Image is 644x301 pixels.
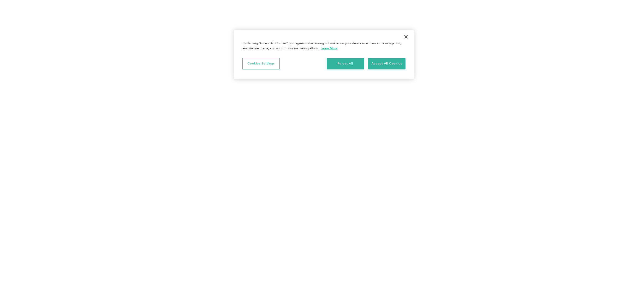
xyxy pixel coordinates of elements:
[234,30,414,79] div: Cookie banner
[327,58,364,69] button: Reject All
[242,41,405,51] div: By clicking “Accept All Cookies”, you agree to the storing of cookies on your device to enhance s...
[234,30,414,79] div: Privacy
[321,46,337,50] a: More information about your privacy, opens in a new tab
[400,31,412,43] button: Close
[368,58,405,69] button: Accept All Cookies
[242,58,280,69] button: Cookies Settings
